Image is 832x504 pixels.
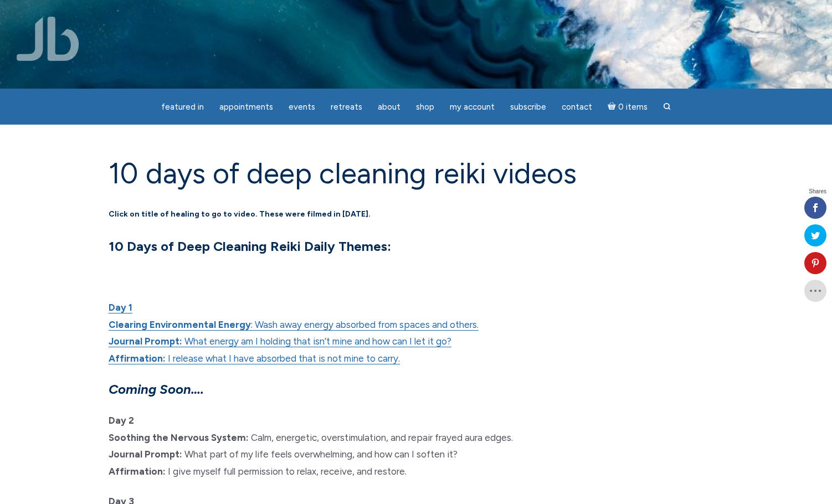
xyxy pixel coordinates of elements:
[608,102,618,112] i: Cart
[416,102,434,112] span: Shop
[618,103,648,111] span: 0 items
[409,96,441,118] a: Shop
[109,412,723,480] p: Calm, energetic, overstimulation, and repair frayed aura edges. What part of my life feels overwh...
[331,102,362,112] span: Retreats
[809,189,826,194] span: Shares
[555,96,599,118] a: Contact
[562,102,592,112] span: Contact
[109,209,371,219] strong: Click on title of healing to go to video. These were filmed in [DATE].
[443,96,501,118] a: My Account
[371,96,407,118] a: About
[17,17,79,61] img: Jamie Butler. The Everyday Medium
[601,95,654,118] a: Cart0 items
[161,102,204,112] span: featured in
[324,96,369,118] a: Retreats
[109,353,400,364] a: Affirmation:I release what I have absorbed that is not mine to carry.
[450,102,495,112] span: My Account
[213,96,280,118] a: Appointments
[109,449,182,460] strong: Journal Prompt:
[109,466,166,477] strong: Affirmation:
[109,381,204,397] strong: Coming Soon….
[109,319,251,330] strong: Clearing Environmental Energy
[109,302,132,313] strong: Day 1
[109,353,166,364] strong: Affirmation:
[109,415,134,426] strong: Day 2
[289,102,315,112] span: Events
[510,102,546,112] span: Subscribe
[109,336,182,347] strong: Journal Prompt:
[109,432,249,443] strong: Soothing the Nervous System:
[109,238,391,254] strong: 10 Days of Deep Cleaning Reiki Daily Themes:
[109,336,451,347] a: Journal Prompt:What energy am I holding that isn’t mine and how can I let it go?
[282,96,322,118] a: Events
[378,102,400,112] span: About
[219,102,273,112] span: Appointments
[109,158,723,189] h1: 10 Days of Deep Cleaning Reiki Videos
[155,96,210,118] a: featured in
[504,96,553,118] a: Subscribe
[109,302,479,331] a: Day 1 Clearing Environmental Energy: Wash away energy absorbed from spaces and others.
